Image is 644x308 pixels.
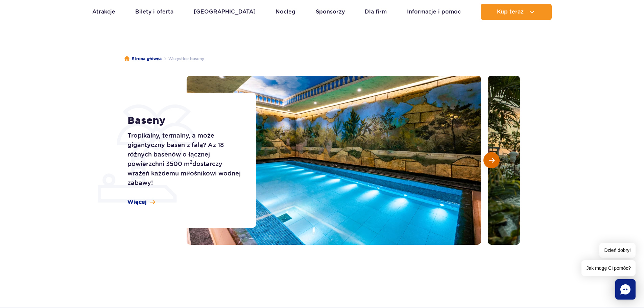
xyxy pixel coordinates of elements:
button: Następny slajd [483,152,500,168]
p: Tropikalny, termalny, a może gigantyczny basen z falą? Aż 18 różnych basenów o łącznej powierzchn... [127,131,241,188]
sup: 2 [190,159,192,165]
div: Chat [615,279,636,300]
li: Wszystkie baseny [162,55,204,62]
a: Strona główna [124,55,162,62]
a: [GEOGRAPHIC_DATA] [194,4,256,20]
span: Dzień dobry! [599,243,636,258]
span: Kup teraz [497,9,524,15]
span: Więcej [127,198,147,206]
a: Atrakcje [92,4,115,20]
a: Nocleg [276,4,295,20]
a: Informacje i pomoc [407,4,461,20]
a: Sponsorzy [316,4,345,20]
img: Ciepły basen wewnętrzny z tropikalnymi malowidłami na ścianach [187,76,481,245]
a: Więcej [127,198,155,206]
a: Dla firm [365,4,387,20]
a: Bilety i oferta [135,4,173,20]
h1: Baseny [127,115,241,127]
button: Kup teraz [481,4,552,20]
span: Jak mogę Ci pomóc? [581,260,636,276]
